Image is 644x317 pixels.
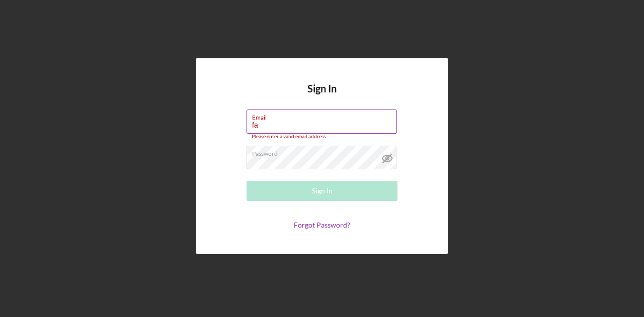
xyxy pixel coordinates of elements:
[247,134,397,140] div: Please enter a valid email address.
[247,181,397,201] button: Sign In
[307,83,337,110] h4: Sign In
[252,146,397,157] label: Password
[312,181,333,201] div: Sign In
[294,221,350,229] a: Forgot Password?
[252,110,397,121] label: Email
